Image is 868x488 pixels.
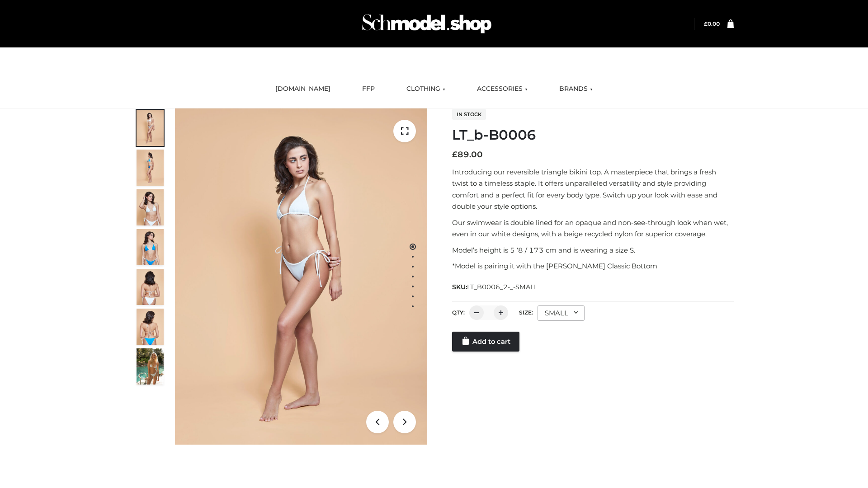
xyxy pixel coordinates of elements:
p: Introducing our reversible triangle bikini top. A masterpiece that brings a fresh twist to a time... [452,166,734,212]
label: QTY: [452,309,465,316]
bdi: 0.00 [704,20,720,27]
p: Our swimwear is double lined for an opaque and non-see-through look when wet, even in our white d... [452,217,734,240]
p: *Model is pairing it with the [PERSON_NAME] Classic Bottom [452,260,734,272]
img: Schmodel Admin 964 [359,6,495,42]
a: [DOMAIN_NAME] [269,79,337,99]
img: ArielClassicBikiniTop_CloudNine_AzureSky_OW114ECO_4-scaled.jpg [137,229,164,265]
a: ACCESSORIES [470,79,534,99]
img: ArielClassicBikiniTop_CloudNine_AzureSky_OW114ECO_1-scaled.jpg [137,110,164,146]
img: ArielClassicBikiniTop_CloudNine_AzureSky_OW114ECO_7-scaled.jpg [137,269,164,305]
img: ArielClassicBikiniTop_CloudNine_AzureSky_OW114ECO_3-scaled.jpg [137,189,164,225]
img: Arieltop_CloudNine_AzureSky2.jpg [137,348,164,385]
span: £ [452,150,458,160]
a: CLOTHING [400,79,452,99]
span: In stock [452,109,486,120]
img: ArielClassicBikiniTop_CloudNine_AzureSky_OW114ECO_8-scaled.jpg [137,309,164,345]
span: £ [704,20,708,27]
span: LT_B0006_2-_-SMALL [467,283,538,291]
a: BRANDS [552,79,599,99]
a: Add to cart [452,332,519,352]
h1: LT_b-B0006 [452,127,734,143]
div: SMALL [538,305,585,321]
img: ArielClassicBikiniTop_CloudNine_AzureSky_OW114ECO_1 [175,108,427,445]
label: Size: [519,309,533,316]
p: Model’s height is 5 ‘8 / 173 cm and is wearing a size S. [452,244,734,256]
img: ArielClassicBikiniTop_CloudNine_AzureSky_OW114ECO_2-scaled.jpg [137,150,164,186]
a: FFP [355,79,382,99]
bdi: 89.00 [452,150,483,160]
a: £0.00 [704,20,720,27]
span: SKU: [452,282,538,292]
